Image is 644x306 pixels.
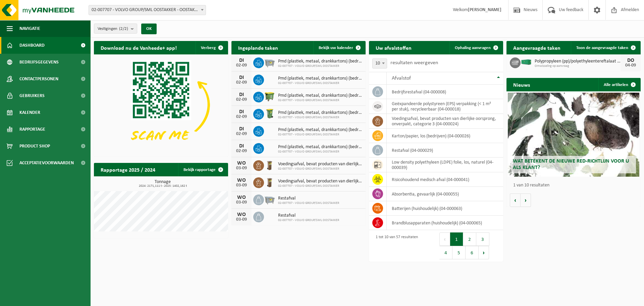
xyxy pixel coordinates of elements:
[387,143,503,158] td: restafval (04-000029)
[278,218,339,222] span: 02-007707 - VOLVO GROUP/SML OOSTAKKER
[235,195,248,200] div: WO
[94,163,162,176] h2: Rapportage 2025 / 2024
[313,41,365,54] a: Bekijk uw kalender
[278,76,362,81] span: Pmd (plastiek, metaal, drankkartons) (bedrijven)
[278,201,339,205] span: 02-007707 - VOLVO GROUP/SML OOSTAKKER
[369,41,418,54] h2: Uw afvalstoffen
[235,166,248,171] div: 03-09
[94,54,228,155] img: Download de VHEPlus App
[278,144,362,150] span: Pmd (plastiek, metaal, drankkartons) (bedrijven)
[235,109,248,115] div: DI
[387,201,503,216] td: batterijen (huishoudelijk) (04-000063)
[319,46,353,50] span: Bekijk uw kalender
[235,80,248,85] div: 02-09
[264,56,275,68] img: WB-2500-GAL-GY-01
[510,193,521,207] button: Vorige
[278,110,362,116] span: Pmd (plastiek, metaal, drankkartons) (bedrijven)
[624,58,637,63] div: DO
[278,59,362,64] span: Pmd (plastiek, metaal, drankkartons) (bedrijven)
[19,20,40,37] span: Navigatie
[450,232,463,246] button: 1
[506,78,537,91] h2: Nieuws
[278,64,362,68] span: 02-007707 - VOLVO GROUP/SML OOSTAKKER
[235,75,248,80] div: DI
[278,179,362,184] span: Voedingsafval, bevat producten van dierlijke oorsprong, onverpakt, categorie 3
[439,246,452,259] button: 4
[278,116,362,120] span: 02-007707 - VOLVO GROUP/SML OOSTAKKER
[235,212,248,217] div: WO
[278,98,362,102] span: 02-007707 - VOLVO GROUP/SML OOSTAKKER
[387,99,503,114] td: geëxpandeerde polystyreen (EPS) verpakking (< 1 m² per stuk), recycleerbaar (04-000018)
[372,58,387,69] span: 10
[463,232,476,246] button: 2
[449,41,502,54] a: Ophaling aanvragen
[231,41,285,54] h2: Ingeplande taken
[235,97,248,102] div: 02-09
[235,126,248,132] div: DI
[89,5,206,15] span: 02-007707 - VOLVO GROUP/SML OOSTAKKER - OOSTAKKER
[624,63,637,68] div: 04-09
[264,108,275,119] img: WB-0240-HPE-GN-50
[97,184,228,188] span: 2024: 2171,111 t - 2025: 1402,162 t
[19,71,58,87] span: Contactpersonen
[235,63,248,68] div: 02-09
[235,92,248,97] div: DI
[535,59,621,64] span: Polypropyleen (pp)/polyethyleentereftalaat (pet) spanbanden
[466,246,479,259] button: 6
[278,133,362,137] span: 02-007707 - VOLVO GROUP/SML OOSTAKKER
[141,24,157,34] button: OK
[387,114,503,129] td: voedingsafval, bevat producten van dierlijke oorsprong, onverpakt, categorie 3 (04-000024)
[278,127,362,133] span: Pmd (plastiek, metaal, drankkartons) (bedrijven)
[94,41,183,54] h2: Download nu de Vanheede+ app!
[19,104,40,121] span: Kalender
[476,232,489,246] button: 3
[264,91,275,102] img: WB-1100-HPE-GN-50
[89,5,206,15] span: 02-007707 - VOLVO GROUP/SML OOSTAKKER - OOSTAKKER
[235,183,248,188] div: 03-09
[576,46,628,50] span: Toon de aangevraagde taken
[455,46,491,50] span: Ophaling aanvragen
[19,138,50,155] span: Product Shop
[264,193,275,205] img: WB-2500-GAL-GY-01
[235,161,248,166] div: WO
[97,180,228,188] h3: Tonnage
[278,167,362,171] span: 02-007707 - VOLVO GROUP/SML OOSTAKKER
[235,217,248,222] div: 03-09
[264,159,275,171] img: WB-0140-HPE-BN-01
[278,184,362,188] span: 02-007707 - VOLVO GROUP/SML OOSTAKKER
[278,93,362,98] span: Pmd (plastiek, metaal, drankkartons) (bedrijven)
[278,162,362,167] span: Voedingsafval, bevat producten van dierlijke oorsprong, onverpakt, categorie 3
[390,60,438,65] label: resultaten weergeven
[571,41,640,54] a: Toon de aangevraagde taken
[598,78,640,91] a: Alle artikelen
[98,24,128,34] span: Vestigingen
[468,7,501,12] strong: [PERSON_NAME]
[235,178,248,183] div: WO
[387,216,503,230] td: brandblusapparaten (huishoudelijk) (04-000065)
[196,41,227,54] button: Verberg
[506,41,567,54] h2: Aangevraagde taken
[278,81,362,85] span: 02-007707 - VOLVO GROUP/SML OOSTAKKER
[201,46,216,50] span: Verberg
[387,85,503,99] td: bedrijfsrestafval (04-000008)
[479,246,489,259] button: Next
[19,121,45,138] span: Rapportage
[264,176,275,188] img: WB-0140-HPE-BN-01
[278,196,339,201] span: Restafval
[387,129,503,143] td: karton/papier, los (bedrijven) (04-000026)
[278,213,339,218] span: Restafval
[535,64,621,68] span: Omwisseling op aanvraag
[452,246,466,259] button: 5
[19,54,59,71] span: Bedrijfsgegevens
[235,143,248,149] div: DI
[387,187,503,201] td: absorbentia, gevaarlijk (04-000055)
[19,37,45,54] span: Dashboard
[521,59,532,65] img: HK-XC-40-GN-00
[235,58,248,63] div: DI
[235,200,248,205] div: 03-09
[387,172,503,187] td: risicohoudend medisch afval (04-000041)
[439,232,450,246] button: Previous
[521,193,531,207] button: Volgende
[119,27,128,31] count: (2/2)
[178,163,227,176] a: Bekijk rapportage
